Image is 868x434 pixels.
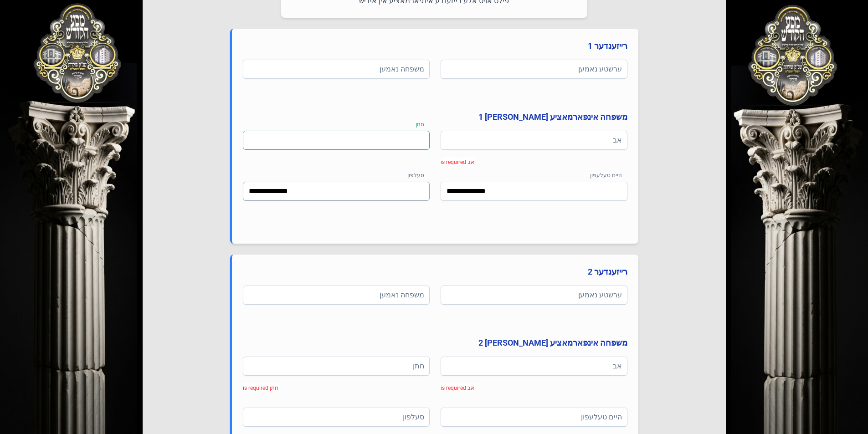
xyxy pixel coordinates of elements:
[243,266,627,278] h4: רייזענדער 2
[243,337,627,349] h4: משפחה אינפארמאציע [PERSON_NAME] 2
[243,111,627,123] h4: משפחה אינפארמאציע [PERSON_NAME] 1
[441,385,474,391] span: אב is required
[243,385,278,391] span: חתן is required
[441,159,474,165] span: אב is required
[243,40,627,52] h4: רייזענדער 1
